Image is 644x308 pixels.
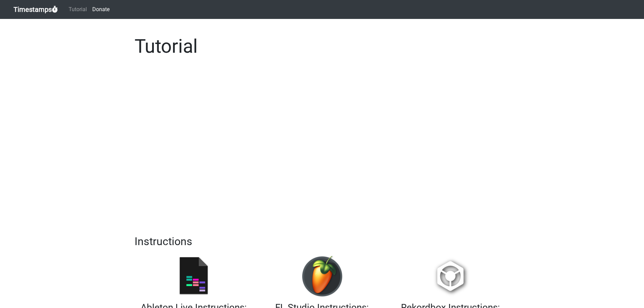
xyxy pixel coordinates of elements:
h1: Tutorial [135,35,510,58]
img: rb.png [430,256,471,297]
img: fl.png [302,256,342,297]
a: Timestamps [14,3,58,16]
img: ableton.png [173,256,214,297]
h2: Instructions [135,235,510,248]
a: Donate [90,3,112,16]
a: Tutorial [66,3,90,16]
